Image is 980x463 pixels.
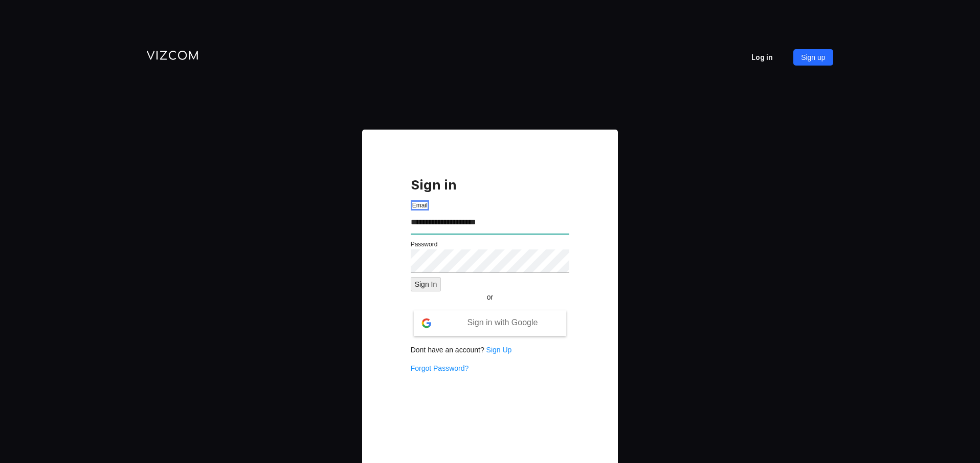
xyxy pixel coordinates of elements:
[411,200,429,211] label: Email
[147,51,198,60] img: logo
[411,178,570,193] h1: Sign in
[486,346,512,354] a: Sign Up
[751,49,793,63] p: Log in
[411,310,570,336] button: Sign in with Google
[411,277,441,291] button: Sign In
[411,364,469,372] a: Forgot Password?
[467,318,538,327] span: Sign in with Google
[414,310,567,336] div: Sign in with Google
[411,336,570,356] p: Dont have an account?
[793,49,833,66] button: Sign up
[801,52,825,63] span: Sign up
[411,291,570,303] p: or
[411,241,438,248] label: Password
